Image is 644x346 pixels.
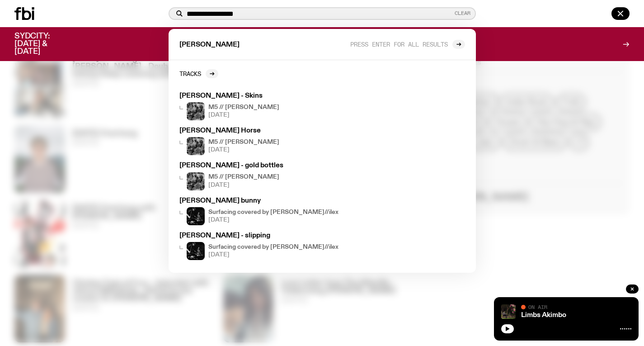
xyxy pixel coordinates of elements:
span: [DATE] [208,147,279,153]
h3: SYDCITY: [DATE] & [DATE] [14,33,72,56]
span: [PERSON_NAME] [179,42,240,48]
h4: M5 // [PERSON_NAME] [208,104,279,110]
span: On Air [528,304,547,310]
span: [DATE] [208,217,338,223]
h4: Surfacing covered by [PERSON_NAME]//ilex [208,209,338,215]
a: Press enter for all results [350,40,465,49]
a: [PERSON_NAME] - gold bottlesM5 // [PERSON_NAME][DATE] [176,159,349,194]
h2: Tracks [179,70,201,77]
span: [DATE] [208,112,279,118]
h3: [PERSON_NAME] - slipping [179,232,346,239]
span: [DATE] [208,182,279,188]
img: Jackson sits at an outdoor table, legs crossed and gazing at a black and brown dog also sitting a... [501,304,516,319]
a: Tracks [179,69,218,78]
a: [PERSON_NAME] bunnySurfacing covered by [PERSON_NAME]//ilex[DATE] [176,194,349,229]
h4: Surfacing covered by [PERSON_NAME]//ilex [208,244,338,250]
span: [DATE] [208,252,338,258]
h4: M5 // [PERSON_NAME] [208,174,279,180]
a: [PERSON_NAME] HorseM5 // [PERSON_NAME][DATE] [176,124,349,159]
h3: [PERSON_NAME] Horse [179,128,346,134]
a: Limbs Akimbo [521,312,566,319]
h3: [PERSON_NAME] bunny [179,198,346,204]
h3: [PERSON_NAME] - gold bottles [179,162,346,169]
a: [PERSON_NAME] - slippingSurfacing covered by [PERSON_NAME]//ilex[DATE] [176,229,349,264]
a: [PERSON_NAME] - SkinsM5 // [PERSON_NAME][DATE] [176,89,349,124]
button: Clear [455,11,470,16]
h4: M5 // [PERSON_NAME] [208,139,279,145]
h3: [PERSON_NAME] - Skins [179,93,346,100]
span: Press enter for all results [350,41,448,47]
